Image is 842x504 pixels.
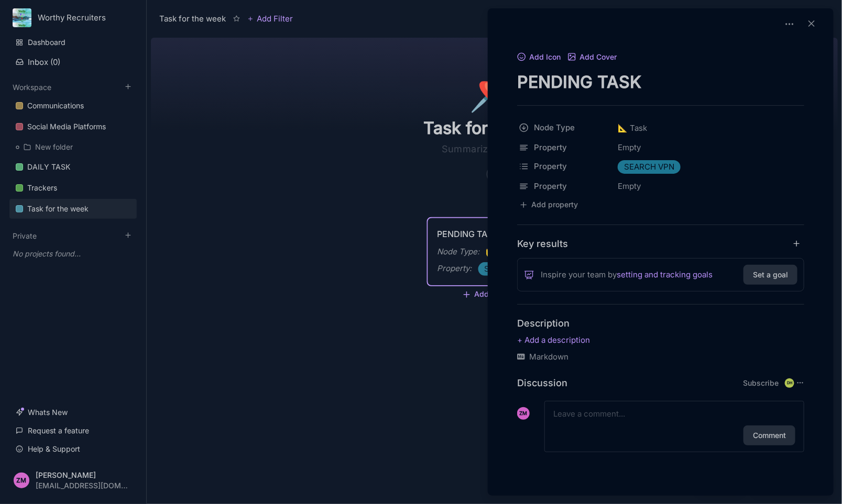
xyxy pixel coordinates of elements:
div: DH [785,378,794,388]
span: Property [534,141,603,154]
div: PropertySEARCH VPN [517,157,804,177]
div: Empty [615,177,804,196]
button: Add Icon [517,53,561,62]
div: ZM [517,407,530,420]
button: Comment [743,425,795,445]
span: SEARCH VPN [624,161,674,173]
i: 📐 [618,123,630,133]
span: Inspire your team by [541,268,713,281]
div: Markdown [517,351,804,363]
button: Property [514,177,615,196]
a: setting and tracking goals [617,268,713,281]
button: add key result [792,239,805,249]
button: Property [514,157,615,176]
button: Property [514,138,615,157]
button: Node Type [514,118,615,137]
div: PropertyEmpty [517,177,804,196]
span: Property [534,180,603,193]
h4: Description [517,317,804,329]
button: Add property [517,198,581,212]
div: PropertyEmpty [517,138,804,157]
div: Node Type📐Task [517,118,804,138]
h4: Discussion [517,377,567,389]
button: Set a goal [743,265,797,285]
span: Task [618,122,647,135]
button: Add Cover [567,53,617,62]
div: Empty [615,138,804,157]
textarea: node title [517,71,804,93]
h4: Key results [517,238,568,250]
span: Node Type [534,121,603,134]
button: Subscribe [743,378,779,388]
span: Property [534,160,603,173]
